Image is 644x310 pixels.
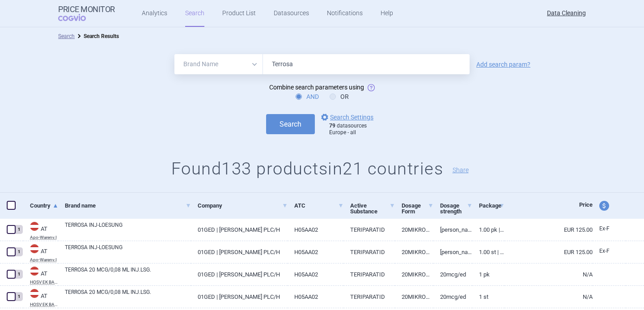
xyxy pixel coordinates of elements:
a: ATATApo-Warenv.I [23,243,58,262]
a: Add search param? [476,61,530,68]
a: ATC [294,195,343,217]
a: Search [58,33,75,39]
a: 20MIKROGRAMM/80MIKROLITER [395,241,433,263]
a: ATATApo-Warenv.I [23,221,58,240]
abbr: Apo-Warenv.I — Apothekerverlag Warenverzeichnis. Online database developed by the Österreichische... [30,258,58,262]
a: H05AA02 [288,263,343,285]
div: 1 [15,292,23,301]
a: EUR 125.00 [504,241,593,263]
span: COGVIO [58,14,98,21]
a: N/A [504,286,593,308]
a: 01GED | [PERSON_NAME] PLC/H [191,286,288,308]
abbr: HOSV EK BASIC — Erstattungskodex published by Hauptverband der österreichischen Sozialversicherun... [30,302,58,307]
abbr: Apo-Warenv.I — Apothekerverlag Warenverzeichnis. Online database developed by the Österreichische... [30,235,58,240]
li: Search [58,32,75,41]
a: 1 St [472,286,504,308]
button: Share [453,167,469,173]
a: TERROSA 20 MCG/0,08 ML INJ.LSG. [65,288,191,304]
div: 1 [15,225,23,234]
label: OR [330,92,349,101]
a: TERIPARATID [343,286,395,308]
a: 1 Pk [472,263,504,285]
a: [PERSON_NAME] 2,4ML [433,241,472,263]
a: Ex-F [593,222,626,236]
a: [PERSON_NAME] 2,4ML [433,219,472,241]
div: 1 [15,270,23,279]
label: AND [296,92,319,101]
a: TERIPARATID [343,219,395,241]
a: 01GED | [PERSON_NAME] PLC/H [191,241,288,263]
a: N/A [504,263,593,285]
strong: Price Monitor [58,5,115,14]
a: H05AA02 [288,219,343,241]
abbr: HOSV EK BASIC — Erstattungskodex published by Hauptverband der österreichischen Sozialversicherun... [30,280,58,285]
a: ATATHOSV EK BASIC [23,288,58,307]
a: Price MonitorCOGVIO [58,5,115,22]
a: H05AA02 [288,286,343,308]
a: 01GED | [PERSON_NAME] PLC/H [191,263,288,285]
a: 01GED | [PERSON_NAME] PLC/H [191,219,288,241]
a: Active Substance [350,195,395,222]
img: Austria [30,267,39,276]
a: TERROSA 20 MCG/0,08 ML INJ.LSG. [65,266,191,282]
img: Austria [30,244,39,253]
strong: Search Results [84,33,119,39]
span: Ex-factory price [599,225,610,232]
strong: 79 [329,123,335,129]
a: ATATHOSV EK BASIC [23,266,58,285]
button: Search [266,114,315,134]
a: Country [30,195,58,217]
div: datasources Europe - all [329,123,378,136]
a: 20MCG/ED [433,286,472,308]
a: Search Settings [319,112,373,123]
a: Brand name [65,195,191,217]
a: TERROSA INJ-LOESUNG [65,243,191,259]
img: Austria [30,222,39,231]
a: 20MCG/ED [433,263,472,285]
a: Dosage strength [440,195,472,222]
a: TERIPARATID [343,241,395,263]
li: Search Results [75,32,119,41]
a: 20MIKROGRAMM/80MIKROLITER [395,286,433,308]
a: H05AA02 [288,241,343,263]
span: Price [579,201,593,208]
a: Package [479,195,504,217]
span: Ex-factory price [599,248,610,254]
a: EUR 125.00 [504,219,593,241]
a: 20MIKROGRAMM/80MIKROLITER [395,263,433,285]
a: TERROSA INJ-LOESUNG [65,221,191,237]
a: 1.00 ST | Stück [472,241,504,263]
a: Ex-F [593,245,626,258]
a: TERIPARATID [343,263,395,285]
a: Company [198,195,288,217]
span: Combine search parameters using [269,84,364,91]
a: Dosage Form [402,195,433,222]
a: 1.00 PK | Packung [472,219,504,241]
img: Austria [30,289,39,298]
a: 20MIKROGRAMM/80MIKROLITER [395,219,433,241]
div: 1 [15,247,23,256]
